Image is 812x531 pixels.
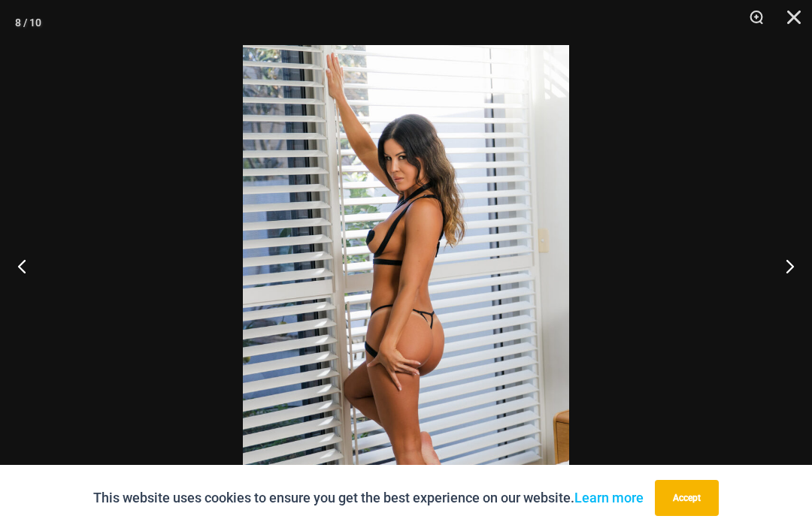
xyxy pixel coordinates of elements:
[574,490,644,505] a: Learn more
[756,228,812,303] button: Next
[15,11,41,34] div: 8 / 10
[655,480,719,516] button: Accept
[93,487,644,509] p: This website uses cookies to ensure you get the best experience on our website.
